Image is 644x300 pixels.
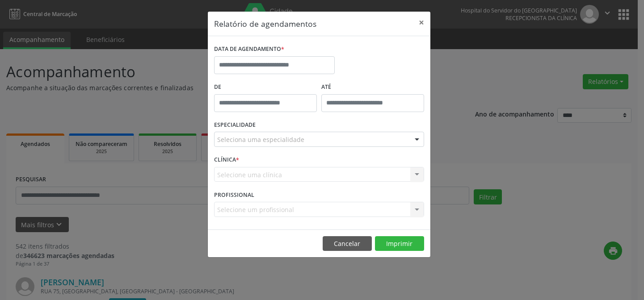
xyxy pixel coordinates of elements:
span: Seleciona uma especialidade [217,135,304,144]
label: ATÉ [321,80,424,94]
label: ESPECIALIDADE [214,118,256,132]
label: PROFISSIONAL [214,188,254,202]
h5: Relatório de agendamentos [214,18,316,29]
label: De [214,80,317,94]
button: Cancelar [323,236,372,251]
button: Imprimir [375,236,424,251]
label: DATA DE AGENDAMENTO [214,42,284,56]
button: Close [412,12,430,33]
label: CLÍNICA [214,153,239,167]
